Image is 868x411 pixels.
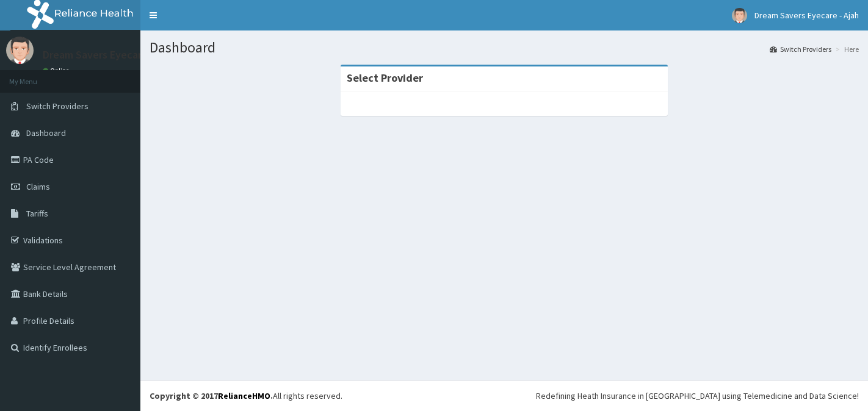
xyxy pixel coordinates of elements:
[140,380,868,411] footer: All rights reserved.
[26,208,48,219] span: Tariffs
[26,101,89,112] span: Switch Providers
[150,40,859,55] h1: Dashboard
[754,10,859,21] span: Dream Savers Eyecare - Ajah
[6,37,34,64] img: User Image
[347,71,423,85] strong: Select Provider
[43,49,176,60] p: Dream Savers Eyecare - Ajah
[26,127,66,138] span: Dashboard
[536,390,859,402] div: Redefining Heath Insurance in [GEOGRAPHIC_DATA] using Telemedicine and Data Science!
[218,390,270,401] a: RelianceHMO
[150,390,273,401] strong: Copyright © 2017 .
[43,66,72,75] a: Online
[732,8,747,23] img: User Image
[770,44,831,54] a: Switch Providers
[26,181,50,192] span: Claims
[833,44,859,54] li: Here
